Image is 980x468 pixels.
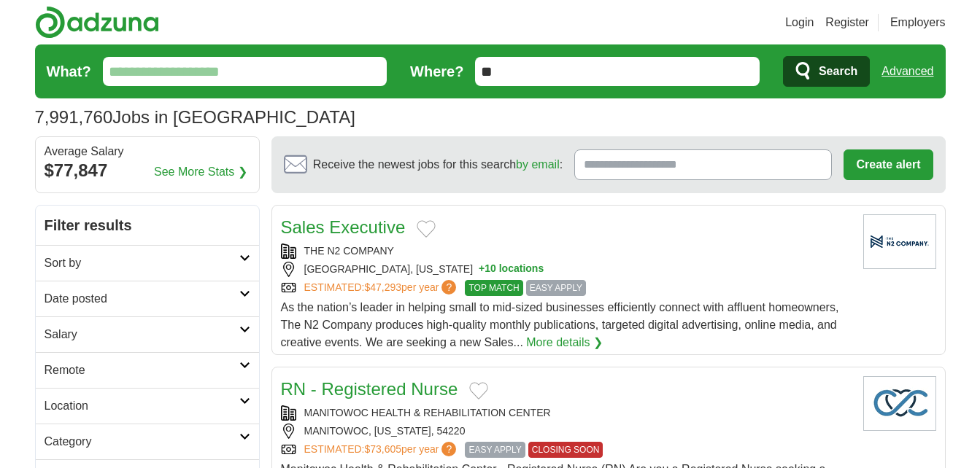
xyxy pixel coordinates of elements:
[45,254,239,272] h2: Sort by
[410,61,463,82] label: Where?
[36,206,259,245] h2: Filter results
[36,281,259,316] a: Date posted
[313,156,563,173] span: Receive the newest jobs for this search :
[45,146,250,157] div: Average Salary
[479,262,544,277] button: +10 locations
[825,14,869,31] a: Register
[516,158,560,171] a: by email
[441,280,456,295] span: ?
[154,163,247,181] a: See More Stats ❯
[281,262,852,277] div: [GEOGRAPHIC_DATA], [US_STATE]
[281,405,852,421] div: MANITOWOC HEALTH & REHABILITATION CENTER
[36,352,259,388] a: Remote
[469,382,488,399] button: Add to favorite jobs
[863,376,936,431] img: Company logo
[526,280,586,296] span: EASY APPLY
[364,443,401,455] span: $73,605
[36,388,259,424] a: Location
[45,157,250,184] div: $77,847
[465,280,522,296] span: TOP MATCH
[45,290,239,308] h2: Date posted
[45,362,239,379] h2: Remote
[417,220,436,238] button: Add to favorite jobs
[281,217,406,237] a: Sales Executive
[479,262,485,277] span: +
[281,301,839,348] span: As the nation’s leader in helping small to mid-sized businesses efficiently connect with affluent...
[45,326,239,343] h2: Salary
[281,243,852,259] div: THE N2 COMPANY
[36,424,259,459] a: Category
[47,61,91,82] label: What?
[819,57,857,86] span: Search
[526,334,603,351] a: More details ❯
[783,56,870,87] button: Search
[881,57,933,86] a: Advanced
[36,245,259,281] a: Sort by
[281,424,852,439] div: MANITOWOC, [US_STATE], 54220
[36,316,259,352] a: Salary
[785,14,814,31] a: Login
[844,149,933,180] button: Create alert
[281,379,458,399] a: RN - Registered Nurse
[441,442,456,456] span: ?
[304,280,460,296] a: ESTIMATED:$47,293per year?
[364,281,401,293] span: $47,293
[35,107,355,127] h1: Jobs in [GEOGRAPHIC_DATA]
[45,433,239,451] h2: Category
[304,442,460,458] a: ESTIMATED:$73,605per year?
[35,6,159,39] img: Adzuna logo
[35,104,113,130] span: 7,991,760
[45,397,239,415] h2: Location
[528,442,603,458] span: CLOSING SOON
[465,442,525,458] span: EASY APPLY
[890,14,946,31] a: Employers
[863,214,936,269] img: Company logo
